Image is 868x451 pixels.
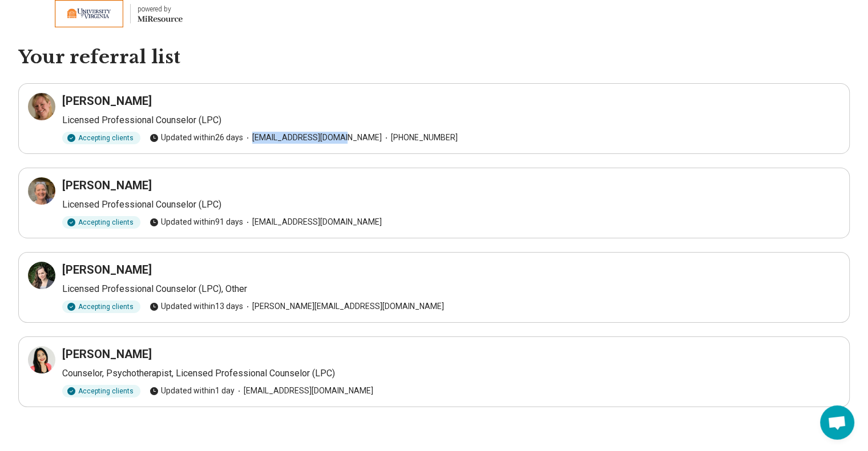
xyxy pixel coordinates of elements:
[243,132,382,144] span: [EMAIL_ADDRESS][DOMAIN_NAME]
[150,385,235,397] span: Updated within 1 day
[62,93,152,109] h3: [PERSON_NAME]
[62,367,840,380] p: Counselor, Psychotherapist, Licensed Professional Counselor (LPC)
[150,132,243,144] span: Updated within 26 days
[138,4,183,14] div: powered by
[18,46,850,70] h1: Your referral list
[243,216,382,228] span: [EMAIL_ADDRESS][DOMAIN_NAME]
[235,385,373,397] span: [EMAIL_ADDRESS][DOMAIN_NAME]
[62,132,140,144] div: Accepting clients
[382,132,458,144] span: [PHONE_NUMBER]
[62,177,152,193] h3: [PERSON_NAME]
[243,300,444,312] span: [PERSON_NAME][EMAIL_ADDRESS][DOMAIN_NAME]
[62,198,840,212] p: Licensed Professional Counselor (LPC)
[62,262,152,278] h3: [PERSON_NAME]
[62,113,840,127] p: Licensed Professional Counselor (LPC)
[62,300,140,313] div: Accepting clients
[150,300,243,312] span: Updated within 13 days
[62,282,840,296] p: Licensed Professional Counselor (LPC), Other
[150,216,243,228] span: Updated within 91 days
[62,346,152,362] h3: [PERSON_NAME]
[820,405,854,440] div: Open chat
[62,385,140,397] div: Accepting clients
[62,216,140,229] div: Accepting clients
